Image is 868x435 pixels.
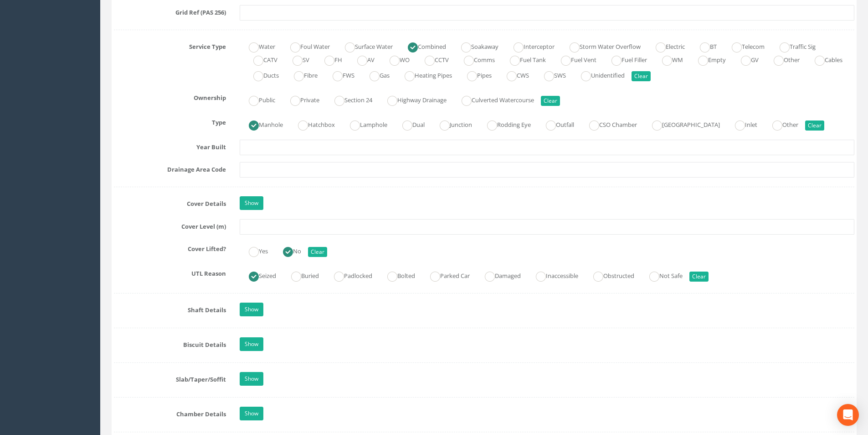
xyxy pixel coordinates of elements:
[399,39,446,52] label: Combined
[336,39,393,52] label: Surface Water
[580,117,637,131] label: CSO Chamber
[421,268,470,282] label: Parked Car
[452,93,534,106] label: Culverted Watercourse
[393,117,425,131] label: Dual
[535,68,566,81] label: SWS
[647,39,685,52] label: Electric
[244,68,279,81] label: Ducts
[763,117,798,131] label: Other
[732,52,759,66] label: GV
[416,52,449,66] label: CCTV
[107,241,233,253] label: Cover Lifted?
[315,52,342,66] label: FH
[653,52,683,66] label: WM
[602,52,647,66] label: Fuel Filler
[691,39,717,52] label: BT
[240,372,263,386] a: Show
[107,5,233,17] label: Grid Ref (PAS 256)
[360,68,390,81] label: Gas
[498,68,529,81] label: CWS
[541,96,560,106] button: Clear
[244,52,277,66] label: CATV
[107,266,233,278] label: UTL Reason
[240,117,283,131] label: Manhole
[281,93,319,106] label: Private
[107,303,233,314] label: Shaft Details
[504,39,555,52] label: Interceptor
[378,268,415,282] label: Bolted
[572,68,625,81] label: Unidentified
[640,268,683,282] label: Not Safe
[837,404,859,426] div: Open Intercom Messenger
[765,52,800,66] label: Other
[240,93,275,106] label: Public
[537,117,574,131] label: Outfall
[107,115,233,127] label: Type
[527,268,578,282] label: Inaccessible
[107,140,233,152] label: Year Built
[240,337,263,351] a: Show
[107,162,233,174] label: Drainage Area Code
[285,68,318,81] label: Fibre
[452,39,498,52] label: Soakaway
[378,93,447,106] label: Highway Drainage
[560,39,641,52] label: Storm Water Overflow
[107,372,233,384] label: Slab/Taper/Soffit
[632,71,651,81] button: Clear
[348,52,375,66] label: AV
[107,219,233,231] label: Cover Level (m)
[726,117,757,131] label: Inlet
[476,268,521,282] label: Damaged
[282,268,319,282] label: Buried
[770,39,816,52] label: Traffic Sig
[325,93,372,106] label: Section 24
[240,39,275,52] label: Water
[240,268,276,282] label: Seized
[552,52,596,66] label: Fuel Vent
[308,247,327,257] button: Clear
[689,272,709,282] button: Clear
[274,244,301,257] label: No
[380,52,410,66] label: WO
[325,268,372,282] label: Padlocked
[643,117,720,131] label: [GEOGRAPHIC_DATA]
[501,52,546,66] label: Fuel Tank
[478,117,531,131] label: Rodding Eye
[395,68,452,81] label: Heating Pipes
[723,39,765,52] label: Telecom
[240,303,263,316] a: Show
[324,68,354,81] label: FWS
[107,90,233,102] label: Ownership
[240,244,268,257] label: Yes
[240,407,263,420] a: Show
[107,196,233,208] label: Cover Details
[281,39,330,52] label: Foul Water
[455,52,495,66] label: Comms
[283,52,309,66] label: SV
[689,52,726,66] label: Empty
[107,39,233,51] label: Service Type
[805,121,824,131] button: Clear
[431,117,472,131] label: Junction
[240,196,263,210] a: Show
[458,68,492,81] label: Pipes
[107,337,233,349] label: Biscuit Details
[341,117,387,131] label: Lamphole
[289,117,335,131] label: Hatchbox
[806,52,842,66] label: Cables
[107,407,233,419] label: Chamber Details
[584,268,634,282] label: Obstructed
